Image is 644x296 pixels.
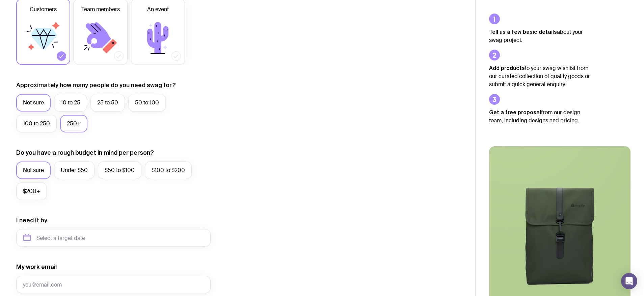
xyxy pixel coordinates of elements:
[16,276,211,293] input: you@email.com
[16,149,154,157] label: Do you have a rough budget in mind per person?
[489,65,525,71] strong: Add products
[54,94,87,112] label: 10 to 25
[16,229,211,247] input: Select a target date
[81,5,120,14] span: Team members
[60,115,87,132] label: 250+
[16,115,57,132] label: 100 to 250
[16,182,47,200] label: $200+
[90,94,125,112] label: 25 to 50
[128,94,166,112] label: 50 to 100
[16,81,176,89] label: Approximately how many people do you need swag for?
[54,162,95,179] label: Under $50
[489,28,590,44] p: about your swag project.
[16,216,47,224] label: I need it by
[489,29,557,35] strong: Tell us a few basic details
[145,162,192,179] label: $100 to $200
[30,5,57,14] span: Customers
[16,162,51,179] label: Not sure
[16,263,57,271] label: My work email
[621,273,637,289] div: Open Intercom Messenger
[489,109,541,115] strong: Get a free proposal
[489,108,590,125] p: from our design team, including designs and pricing.
[147,5,169,14] span: An event
[16,94,51,112] label: Not sure
[489,64,590,89] p: to your swag wishlist from our curated collection of quality goods or submit a quick general enqu...
[98,162,141,179] label: $50 to $100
